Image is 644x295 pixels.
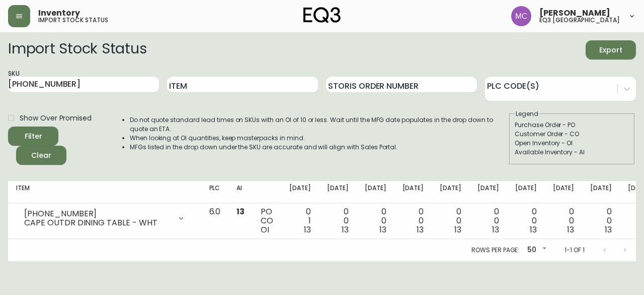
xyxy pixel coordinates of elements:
span: 13 [454,224,461,235]
div: PO CO [261,207,273,234]
p: 1-1 of 1 [565,246,585,255]
span: 13 [530,224,537,235]
h2: Import Stock Status [8,40,146,60]
div: 0 0 [515,207,537,234]
span: Export [594,44,628,56]
button: Filter [8,127,58,146]
th: [DATE] [432,181,469,203]
div: Available Inventory - AI [515,148,629,157]
div: 0 0 [403,207,424,234]
div: [PHONE_NUMBER] [24,209,171,218]
span: 13 [417,224,424,235]
th: Item [8,181,201,203]
img: 6dbdb61c5655a9a555815750a11666cc [511,6,531,26]
li: MFGs listed in the drop down under the SKU are accurate and will align with Sales Portal. [130,143,508,152]
span: Inventory [38,9,80,17]
h5: eq3 [GEOGRAPHIC_DATA] [539,17,620,23]
th: [DATE] [582,181,620,203]
div: 0 0 [327,207,349,234]
div: Open Inventory - OI [515,139,629,148]
span: 13 [605,224,612,235]
th: [DATE] [394,181,432,203]
div: 0 0 [440,207,461,234]
img: logo [303,7,341,23]
span: 13 [567,224,574,235]
td: 6.0 [201,203,229,239]
span: Show Over Promised [20,113,92,124]
legend: Legend [515,109,539,119]
div: Filter [25,130,42,143]
button: Clear [16,146,66,165]
li: When looking at OI quantities, keep masterpacks in mind. [130,134,508,143]
th: [DATE] [469,181,507,203]
span: 13 [236,206,245,217]
th: PLC [201,181,229,203]
span: OI [261,224,269,235]
h5: import stock status [38,17,108,23]
span: [PERSON_NAME] [539,9,610,17]
p: Rows per page: [471,246,519,255]
div: 0 0 [365,207,386,234]
th: [DATE] [281,181,319,203]
th: [DATE] [507,181,545,203]
div: 50 [523,242,548,259]
span: Clear [24,149,58,162]
div: 0 0 [477,207,499,234]
th: [DATE] [545,181,583,203]
div: 0 1 [289,207,311,234]
span: 13 [342,224,349,235]
button: Export [586,40,636,60]
li: Do not quote standard lead times on SKUs with an OI of 10 or less. Wait until the MFG date popula... [130,115,508,134]
div: 0 0 [590,207,612,234]
div: 0 0 [553,207,575,234]
div: [PHONE_NUMBER]CAPE OUTDR DINING TABLE - WHT [16,207,193,229]
span: 13 [492,224,499,235]
th: AI [228,181,253,203]
div: CAPE OUTDR DINING TABLE - WHT [24,218,171,227]
span: 13 [304,224,311,235]
span: 13 [379,224,386,235]
th: [DATE] [319,181,357,203]
div: Purchase Order - PO [515,121,629,130]
div: Customer Order - CO [515,130,629,139]
th: [DATE] [357,181,394,203]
